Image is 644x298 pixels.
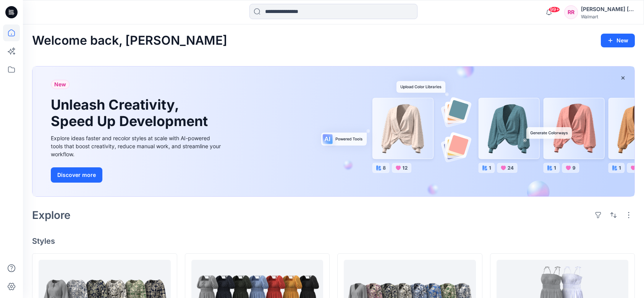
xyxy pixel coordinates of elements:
[581,5,634,14] div: [PERSON_NAME] [PERSON_NAME]
[32,209,71,221] h2: Explore
[32,236,635,246] h4: Styles
[54,80,66,89] span: New
[581,14,634,19] div: Walmart
[564,5,578,19] div: RR
[549,6,560,13] span: 99+
[51,167,102,183] button: Discover more
[51,97,211,130] h1: Unleash Creativity, Speed Up Development
[601,34,635,47] button: New
[32,34,227,48] h2: Welcome back, [PERSON_NAME]
[51,134,223,158] div: Explore ideas faster and recolor styles at scale with AI-powered tools that boost creativity, red...
[51,167,223,183] a: Discover more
